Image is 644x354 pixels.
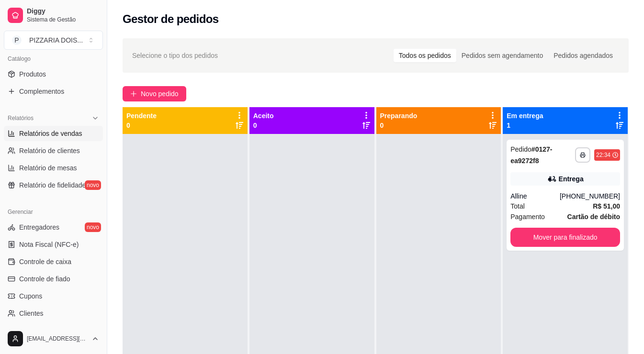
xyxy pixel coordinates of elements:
span: Relatórios [8,114,34,122]
button: Select a team [4,31,103,50]
strong: # 0127-ea9272f8 [510,145,552,165]
div: Todos os pedidos [394,49,456,62]
button: [EMAIL_ADDRESS][DOMAIN_NAME] [4,327,103,350]
a: Controle de fiado [4,271,103,287]
span: Controle de fiado [19,274,70,284]
p: Pendente [126,111,157,121]
p: 0 [380,121,418,130]
a: Relatórios de vendas [4,126,103,141]
h2: Gestor de pedidos [123,11,219,27]
p: 0 [253,121,274,130]
span: Pagamento [510,211,545,222]
div: 22:34 [596,151,610,159]
span: Relatório de mesas [19,163,77,173]
a: Produtos [4,66,103,82]
span: Controle de caixa [19,257,71,266]
span: Diggy [27,7,99,16]
strong: Cartão de débito [567,213,620,221]
p: Preparando [380,111,418,121]
span: Nota Fiscal (NFC-e) [19,240,79,249]
div: Gerenciar [4,204,103,220]
a: Clientes [4,306,103,321]
div: Catálogo [4,51,103,66]
a: Cupons [4,288,103,304]
a: Estoque [4,323,103,338]
span: Entregadores [19,222,59,232]
strong: R$ 51,00 [593,202,620,210]
a: Relatório de clientes [4,143,103,158]
span: Total [510,201,525,211]
div: Entrega [559,174,584,184]
span: P [12,35,22,45]
span: Relatórios de vendas [19,129,82,138]
div: [PHONE_NUMBER] [560,191,620,201]
span: Relatório de fidelidade [19,180,86,190]
a: Relatório de fidelidadenovo [4,177,103,193]
a: DiggySistema de Gestão [4,4,103,27]
span: Cupons [19,291,42,301]
p: Em entrega [507,111,543,121]
span: Pedido [510,145,531,153]
a: Controle de caixa [4,254,103,269]
a: Entregadoresnovo [4,220,103,235]
div: Alline [510,191,560,201]
button: Mover para finalizado [510,228,620,247]
div: Pedidos agendados [548,49,618,62]
p: Aceito [253,111,274,121]
div: Pedidos sem agendamento [456,49,548,62]
span: Relatório de clientes [19,146,80,155]
a: Relatório de mesas [4,160,103,176]
a: Complementos [4,84,103,99]
p: 0 [126,121,157,130]
span: Produtos [19,69,46,79]
span: Novo pedido [141,88,179,99]
span: [EMAIL_ADDRESS][DOMAIN_NAME] [27,335,88,343]
span: Sistema de Gestão [27,16,99,23]
span: Clientes [19,309,44,318]
div: PIZZARIA DOIS ... [29,35,83,45]
span: Complementos [19,87,64,96]
a: Nota Fiscal (NFC-e) [4,237,103,252]
p: 1 [507,121,543,130]
span: Selecione o tipo dos pedidos [132,50,218,61]
button: Novo pedido [123,86,186,101]
span: plus [130,90,137,97]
